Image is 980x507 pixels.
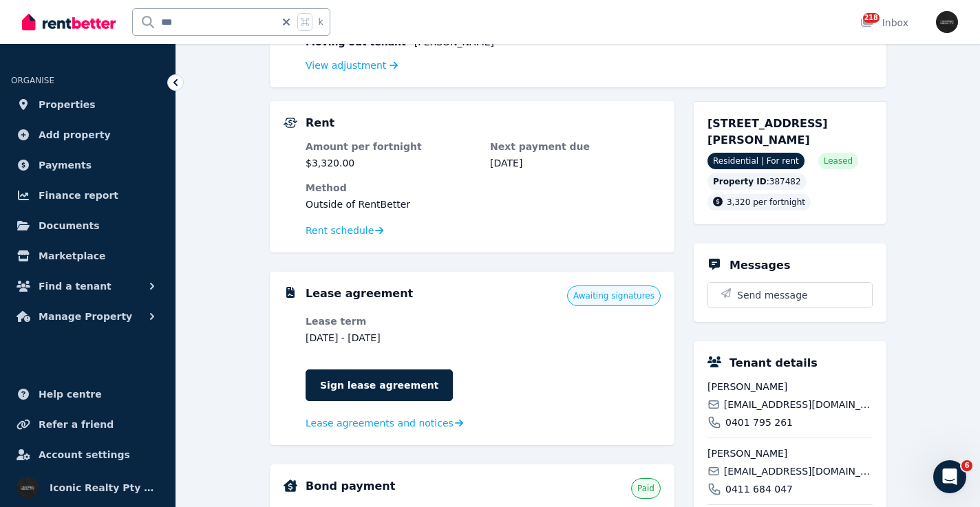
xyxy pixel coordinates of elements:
button: Find a tenant [11,272,164,300]
iframe: Intercom live chat [933,460,966,493]
a: Finance report [11,182,164,209]
img: Bond Details [284,479,297,492]
span: 3,320 per fortnight [727,197,805,207]
a: Sign lease agreement [306,369,453,401]
img: RentBetter [22,12,116,32]
a: Documents [11,212,164,239]
span: [EMAIL_ADDRESS][DOMAIN_NAME] [724,464,873,478]
button: Manage Property [11,303,164,330]
span: Rent schedule [306,224,374,237]
span: Properties [39,96,96,113]
dd: [DATE] - [DATE] [306,331,476,345]
span: Awaiting signatures [573,290,654,301]
h5: Rent [306,115,334,131]
dt: Method [306,181,661,195]
dd: Outside of RentBetter [306,197,661,211]
h5: Bond payment [306,478,395,495]
img: Iconic Realty Pty Ltd [936,11,958,33]
span: [PERSON_NAME] [707,380,873,393]
h5: Lease agreement [306,285,413,302]
a: Account settings [11,441,164,468]
a: Marketplace [11,242,164,270]
span: Send message [737,288,808,302]
span: Documents [39,217,100,234]
span: Lease agreements and notices [306,416,454,430]
span: 6 [961,460,972,471]
a: Properties [11,91,164,118]
span: Property ID [713,176,767,187]
a: Refer a friend [11,411,164,438]
dt: Amount per fortnight [306,140,476,153]
span: 0401 795 261 [725,416,793,429]
span: 218 [863,13,880,23]
span: Help centre [39,386,102,402]
a: Rent schedule [306,224,384,237]
a: Add property [11,121,164,149]
span: [STREET_ADDRESS][PERSON_NAME] [707,117,828,147]
span: [PERSON_NAME] [707,446,873,460]
span: 0411 684 047 [725,482,793,496]
button: Send message [708,283,872,308]
dd: $3,320.00 [306,156,476,170]
span: Add property [39,127,111,143]
span: Marketplace [39,248,105,264]
span: ORGANISE [11,76,54,85]
h5: Messages [729,257,790,274]
span: Find a tenant [39,278,111,294]
span: Finance report [39,187,118,204]
dt: Lease term [306,314,476,328]
span: k [318,17,323,28]
dd: [DATE] [490,156,661,170]
span: Paid [637,483,654,494]
a: Lease agreements and notices [306,416,463,430]
span: Account settings [39,446,130,463]
span: Manage Property [39,308,132,325]
span: Iconic Realty Pty Ltd [50,479,159,496]
a: View adjustment [306,60,398,71]
div: : 387482 [707,173,807,190]
span: Payments [39,157,92,173]
span: Leased [824,155,853,166]
span: Refer a friend [39,416,114,433]
a: Payments [11,151,164,179]
div: Inbox [860,16,908,30]
h5: Tenant details [729,355,818,371]
a: Help centre [11,380,164,408]
dt: Next payment due [490,140,661,153]
span: [EMAIL_ADDRESS][DOMAIN_NAME] [724,398,873,411]
img: Iconic Realty Pty Ltd [17,477,39,499]
img: Rental Payments [284,118,297,128]
span: Residential | For rent [707,153,805,169]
